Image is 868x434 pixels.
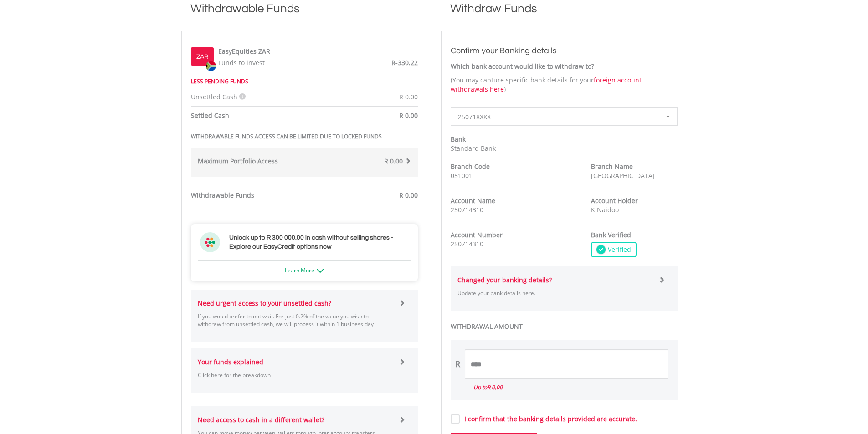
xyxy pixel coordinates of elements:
[399,191,418,199] span: R 0.00
[191,92,237,101] span: Unsettled Cash
[451,230,503,239] strong: Account Number
[196,52,208,61] label: ZAR
[384,157,403,165] span: R 0.00
[451,76,678,94] p: (You may capture specific bank details for your )
[451,135,466,143] strong: Bank
[591,230,631,239] strong: Bank Verified
[451,171,473,180] span: 051001
[206,61,216,71] img: zar.png
[451,240,483,248] span: 250714310
[606,245,631,254] span: Verified
[198,157,278,165] strong: Maximum Portfolio Access
[200,232,220,252] img: ec-flower.svg
[181,0,427,26] h1: Withdrawable Funds
[451,162,490,171] strong: Branch Code
[218,58,265,67] span: Funds to invest
[317,269,324,273] img: ec-arrow-down.png
[458,108,657,126] span: 25071XXXX
[191,133,382,140] strong: WITHDRAWABLE FUNDS ACCESS CAN BE LIMITED DUE TO LOCKED FUNDS
[191,77,248,85] strong: LESS PENDING FUNDS
[451,144,496,153] span: Standard Bank
[457,289,652,297] p: Update your bank details here.
[198,371,392,379] p: Click here for the breakdown
[457,276,552,284] strong: Changed your banking details?
[451,76,642,93] a: foreign account withdrawals here
[451,205,483,214] span: 250714310
[441,0,687,26] h1: Withdraw Funds
[451,322,678,331] label: WITHDRAWAL AMOUNT
[451,45,678,57] h3: Confirm your Banking details
[198,415,324,424] strong: Need access to cash in a different wallet?
[451,196,495,205] strong: Account Name
[591,162,633,171] strong: Branch Name
[473,383,503,391] i: Up to
[591,205,619,214] span: K Naidoo
[591,196,638,205] strong: Account Holder
[198,312,392,328] p: If you would prefer to not wait. For just 0.2% of the value you wish to withdraw from unsettled c...
[399,92,418,101] span: R 0.00
[191,111,229,120] strong: Settled Cash
[591,171,655,180] span: [GEOGRAPHIC_DATA]
[218,47,270,56] label: EasyEquities ZAR
[191,191,254,199] strong: Withdrawable Funds
[487,383,503,391] span: R 0.00
[229,233,409,251] h3: Unlock up to R 300 000.00 in cash without selling shares - Explore our EasyCredit options now
[198,299,331,307] strong: Need urgent access to your unsettled cash?
[455,358,460,370] div: R
[391,58,418,67] span: R-330.22
[451,62,594,71] strong: Which bank account would like to withdraw to?
[399,111,418,120] span: R 0.00
[460,414,637,424] label: I confirm that the banking details provided are accurate.
[285,266,324,274] a: Learn More
[198,357,263,366] strong: Your funds explained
